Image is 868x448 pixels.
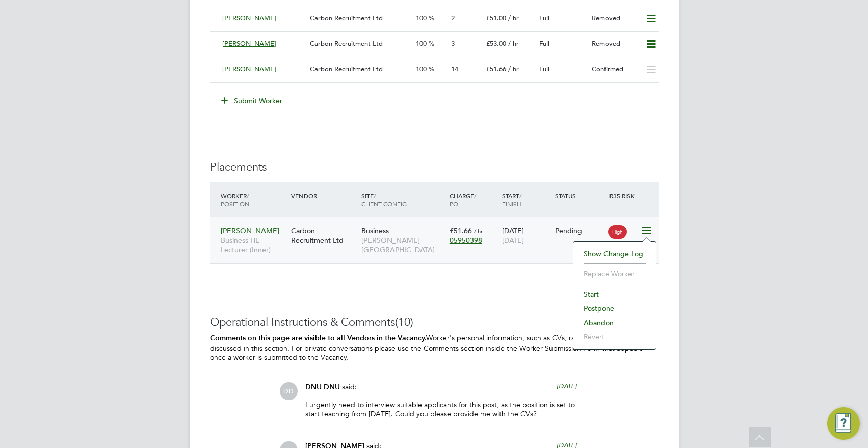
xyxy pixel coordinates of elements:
[553,187,606,205] div: Status
[416,14,427,22] span: 100
[210,315,659,330] h3: Operational Instructions & Comments
[214,93,291,109] button: Submit Worker
[588,10,641,27] div: Removed
[359,187,447,213] div: Site
[588,36,641,52] div: Removed
[222,14,276,22] span: [PERSON_NAME]
[305,383,340,391] span: DNU DNU
[310,14,383,22] span: Carbon Recruitment Ltd
[305,400,577,418] p: I urgently need to interview suitable applicants for this post, as the position is set to start t...
[451,39,455,48] span: 3
[486,14,506,22] span: £51.00
[578,301,651,315] li: Postpone
[508,39,519,48] span: / hr
[210,160,659,175] h3: Placements
[502,192,521,208] span: / Finish
[447,187,500,213] div: Charge
[310,65,383,73] span: Carbon Recruitment Ltd
[218,221,659,229] a: [PERSON_NAME]Business HE Lecturer (Inner)Carbon Recruitment LtdBusiness[PERSON_NAME][GEOGRAPHIC_D...
[210,334,426,342] b: Comments on this page are visible to all Vendors in the Vacancy.
[578,330,651,344] li: Revert
[280,382,298,400] span: DD
[827,407,860,440] button: Engage Resource Center
[557,382,577,390] span: [DATE]
[222,39,276,48] span: [PERSON_NAME]
[539,65,549,73] span: Full
[450,235,482,245] span: 05950398
[218,187,288,213] div: Worker
[221,235,286,254] span: Business HE Lecturer (Inner)
[288,187,359,205] div: Vendor
[342,382,357,391] span: said:
[416,39,427,48] span: 100
[502,235,524,245] span: [DATE]
[222,65,276,73] span: [PERSON_NAME]
[578,287,651,301] li: Start
[416,65,427,73] span: 100
[539,39,549,48] span: Full
[555,226,603,235] div: Pending
[508,65,519,73] span: / hr
[578,247,651,261] li: Show change log
[486,39,506,48] span: £53.00
[499,221,553,250] div: [DATE]
[288,221,359,250] div: Carbon Recruitment Ltd
[361,192,407,208] span: / Client Config
[361,235,444,254] span: [PERSON_NAME][GEOGRAPHIC_DATA]
[221,226,279,235] span: [PERSON_NAME]
[474,227,483,235] span: / hr
[361,226,389,235] span: Business
[395,315,413,329] span: (10)
[221,192,249,208] span: / Position
[578,315,651,330] li: Abandon
[450,192,476,208] span: / PO
[486,65,506,73] span: £51.66
[508,14,519,22] span: / hr
[451,14,455,22] span: 2
[539,14,549,22] span: Full
[451,65,458,73] span: 14
[210,333,659,362] p: Worker's personal information, such as CVs, rates, etc, should never be discussed in this section...
[606,187,641,205] div: IR35 Risk
[450,226,472,235] span: £51.66
[588,61,641,78] div: Confirmed
[310,39,383,48] span: Carbon Recruitment Ltd
[499,187,553,213] div: Start
[608,225,627,239] span: High
[578,267,651,281] li: Replace Worker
